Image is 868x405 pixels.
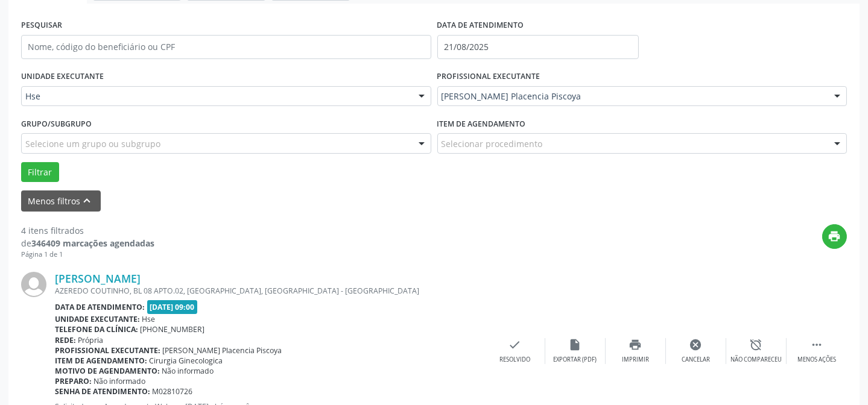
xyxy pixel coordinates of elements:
[55,302,145,312] b: Data de atendimento:
[55,386,150,397] b: Senha de atendimento:
[437,35,639,59] input: Selecione um intervalo
[25,137,160,150] span: Selecione um grupo ou subgrupo
[163,345,282,356] span: [PERSON_NAME] Placencia Piscoya
[689,338,703,351] i: cancel
[162,366,214,376] span: Não informado
[55,345,160,356] b: Profissional executante:
[828,230,841,243] i: print
[622,356,649,364] div: Imprimir
[55,376,92,386] b: Preparo:
[55,314,140,324] b: Unidade executante:
[81,194,94,207] i: keyboard_arrow_up
[508,338,522,351] i: check
[730,356,782,364] div: Não compareceu
[21,224,154,237] div: 4 itens filtrados
[147,300,198,314] span: [DATE] 09:00
[55,286,485,296] div: AZEREDO COUTINHO, BL 08 APTO.02, [GEOGRAPHIC_DATA], [GEOGRAPHIC_DATA] - [GEOGRAPHIC_DATA]
[55,324,138,334] b: Telefone da clínica:
[822,224,847,249] button: print
[21,67,104,86] label: UNIDADE EXECUTANTE
[437,16,524,35] label: DATA DE ATENDIMENTO
[554,356,597,364] div: Exportar (PDF)
[682,356,710,364] div: Cancelar
[21,250,154,260] div: Página 1 de 1
[21,237,154,250] div: de
[153,386,193,397] span: M02810726
[21,115,92,133] label: Grupo/Subgrupo
[55,335,76,345] b: Rede:
[437,67,540,86] label: PROFISSIONAL EXECUTANTE
[55,272,141,285] a: [PERSON_NAME]
[810,338,823,351] i: 
[629,338,642,351] i: print
[150,356,223,366] span: Cirurgia Ginecologica
[21,16,62,35] label: PESQUISAR
[499,356,530,364] div: Resolvido
[442,137,543,150] span: Selecionar procedimento
[55,366,160,376] b: Motivo de agendamento:
[31,237,154,249] strong: 346409 marcações agendadas
[569,338,582,351] i: insert_drive_file
[750,338,763,351] i: alarm_off
[94,376,146,386] span: Não informado
[142,314,156,324] span: Hse
[25,90,407,102] span: Hse
[797,356,836,364] div: Menos ações
[21,190,101,212] button: Menos filtroskeyboard_arrow_up
[21,272,46,297] img: img
[21,162,59,183] button: Filtrar
[442,90,823,102] span: [PERSON_NAME] Placencia Piscoya
[141,324,205,334] span: [PHONE_NUMBER]
[21,35,431,59] input: Nome, código do beneficiário ou CPF
[55,356,147,366] b: Item de agendamento:
[78,335,104,345] span: Própria
[437,115,526,133] label: Item de agendamento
